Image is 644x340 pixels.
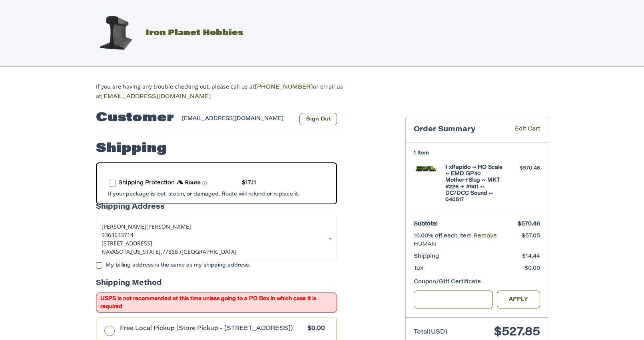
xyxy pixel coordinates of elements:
[255,85,313,90] a: [PHONE_NUMBER]
[299,113,337,125] button: Sign Out
[96,217,337,261] a: Enter or select a different address
[414,266,423,271] span: Tax
[131,248,162,255] span: [US_STATE],
[96,141,167,157] h2: Shipping
[414,254,439,259] span: Shipping
[494,326,540,338] span: $527.85
[242,179,256,188] div: $17.11
[414,278,540,287] div: Coupon/Gift Certificate
[108,192,299,197] span: If your package is lost, stolen, or damaged, Route will refund or replace it.
[96,110,174,126] h2: Customer
[120,324,304,334] span: Free Local Pickup (Store Pickup - [STREET_ADDRESS])
[414,291,493,308] input: Gift Certificate or Coupon Code
[524,266,540,271] span: $0.00
[304,324,325,334] span: $0.00
[96,13,136,53] img: Iron Planet Hobbies
[473,233,497,239] a: Remove
[109,175,324,192] div: route shipping protection selector element
[96,82,368,101] p: If you are having any trouble checking out, please call us at or email us at
[414,329,447,335] span: Total (USD)
[146,223,191,230] span: [PERSON_NAME]
[519,233,540,239] span: -$57.05
[88,29,243,37] a: Iron Planet Hobbies
[96,293,337,313] span: USPS is not recommended at this time unless going to a PO Box in which case it is required
[102,248,131,255] span: NAVASOTA,
[503,125,540,134] a: Edit Cart
[102,223,146,230] span: [PERSON_NAME]
[414,233,473,239] span: 10.00% off each item
[182,115,292,125] div: [EMAIL_ADDRESS][DOMAIN_NAME]
[414,125,503,134] h3: Order Summary
[522,254,540,259] span: $14.44
[101,94,211,100] a: [EMAIL_ADDRESS][DOMAIN_NAME]
[414,221,438,227] span: Subtotal
[96,202,165,217] legend: Shipping Address
[414,150,540,156] h3: 1 Item
[102,239,152,247] span: [STREET_ADDRESS]
[497,291,540,308] button: Apply
[96,278,162,293] legend: Shipping Method
[414,241,540,249] span: HUMAN
[146,29,243,37] span: Iron Planet Hobbies
[202,181,207,186] span: Learn more
[445,164,506,204] h4: 1 x Rapido ~ HO Scale ~ EMD GP40 Mother+Slug ~ MKT #226 + #501 ~ DC/DCC Sound ~ 040517
[118,180,175,186] span: Shipping Protection
[102,231,134,239] span: 9363633714
[162,248,181,255] span: 77868 /
[508,164,540,172] div: $570.46
[96,262,337,269] label: My billing address is the same as my shipping address.
[518,221,540,227] span: $570.46
[181,248,237,255] span: [GEOGRAPHIC_DATA]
